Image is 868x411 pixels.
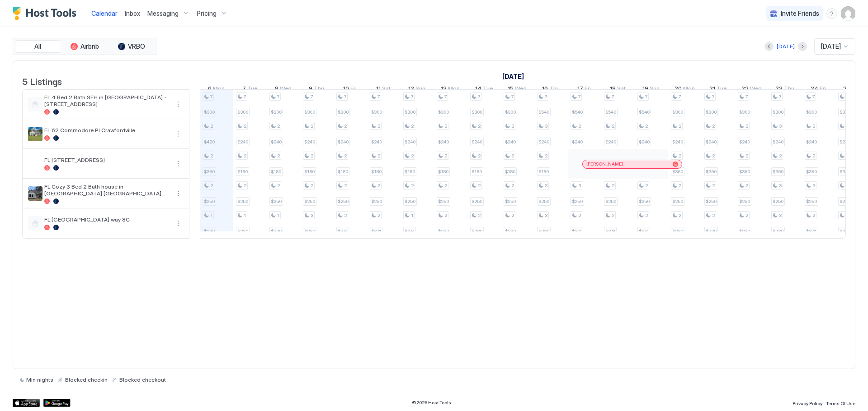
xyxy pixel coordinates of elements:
[377,212,380,218] span: 2
[672,199,683,204] span: $250
[204,228,215,234] span: $230
[271,228,282,234] span: $230
[806,109,817,115] span: $300
[806,228,816,234] span: $374
[62,40,107,53] button: Airbnb
[13,399,40,407] div: App Store
[781,9,819,18] span: Invite Friends
[741,85,749,94] span: 22
[344,212,347,218] span: 2
[204,109,215,115] span: $300
[13,7,80,20] div: Host Tools Logo
[338,139,349,145] span: $240
[672,228,683,234] span: $230
[709,85,715,94] span: 21
[304,169,315,175] span: $180
[237,139,248,145] span: $240
[208,85,212,94] span: 6
[545,153,547,159] span: 2
[820,85,826,94] span: Fri
[578,94,580,100] span: 7
[739,228,750,234] span: $230
[439,83,462,96] a: October 13, 2025
[405,109,415,115] span: $300
[773,169,783,175] span: $360
[806,169,817,175] span: $360
[304,109,315,115] span: $300
[472,169,482,175] span: $180
[204,199,215,204] span: $250
[350,85,357,94] span: Fri
[244,94,246,100] span: 7
[578,123,581,129] span: 2
[338,169,348,175] span: $180
[511,153,514,159] span: 2
[210,212,212,218] span: 1
[706,169,717,175] span: $360
[612,123,614,129] span: 2
[812,212,815,218] span: 2
[444,123,447,129] span: 2
[639,199,650,204] span: $250
[840,228,849,234] span: $374
[304,228,315,234] span: $230
[204,139,215,145] span: $420
[441,85,447,94] span: 13
[44,94,169,107] span: FL 4 Bed 2 Bath SFH in [GEOGRAPHIC_DATA] - [STREET_ADDRESS]
[311,94,313,100] span: 7
[173,158,184,169] div: menu
[777,42,795,51] div: [DATE]
[411,153,414,159] span: 2
[706,139,717,145] span: $240
[237,228,248,234] span: $230
[610,85,616,94] span: 18
[448,85,460,94] span: Mon
[505,109,516,115] span: $300
[444,94,447,100] span: 7
[411,94,413,100] span: 7
[197,9,217,18] span: Pricing
[304,199,315,204] span: $250
[338,109,349,115] span: $300
[44,183,169,197] span: FL Cozy 3 Bed 2 Bath house in [GEOGRAPHIC_DATA] [GEOGRAPHIC_DATA] 6 [PERSON_NAME]
[779,183,782,189] span: 3
[672,169,683,175] span: $360
[28,186,42,201] div: listing image
[811,85,818,94] span: 24
[739,109,750,115] span: $300
[204,169,215,175] span: $360
[13,38,156,55] div: tab-group
[15,40,60,53] button: All
[775,85,783,94] span: 23
[572,139,583,145] span: $240
[505,169,515,175] span: $180
[672,83,697,96] a: October 20, 2025
[338,228,348,234] span: $374
[344,123,347,129] span: 2
[173,99,184,110] div: menu
[645,123,648,129] span: 2
[826,8,837,19] div: menu
[642,85,648,94] span: 19
[745,153,748,159] span: 2
[311,212,313,218] span: 3
[505,83,529,96] a: October 15, 2025
[545,123,547,129] span: 3
[612,94,614,100] span: 7
[784,85,794,94] span: Thu
[478,123,481,129] span: 2
[779,153,782,159] span: 2
[540,83,562,96] a: October 16, 2025
[739,169,750,175] span: $360
[538,228,549,234] span: $230
[505,228,516,234] span: $230
[173,99,184,110] button: More options
[240,83,259,96] a: October 7, 2025
[411,183,414,189] span: 2
[538,169,549,175] span: $180
[405,228,415,234] span: $374
[411,212,413,218] span: 1
[277,153,280,159] span: 2
[415,85,425,94] span: Sun
[706,228,717,234] span: $230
